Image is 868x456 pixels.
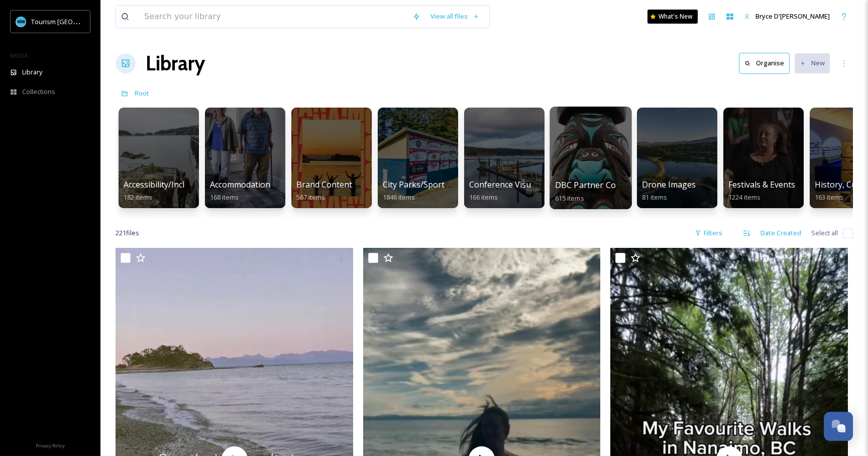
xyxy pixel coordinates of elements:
[728,180,795,202] a: Festivals & Events1224 items
[815,193,843,202] span: 163 items
[690,223,727,243] div: Filters
[296,193,325,202] span: 567 items
[210,180,299,202] a: Accommodations by Biz168 items
[116,228,139,238] span: 221 file s
[22,67,42,77] span: Library
[642,179,696,190] span: Drone Images
[139,6,407,28] input: Search your library
[296,180,352,202] a: Brand Content567 items
[647,10,698,24] a: What's New
[22,87,55,97] span: Collections
[36,442,65,449] span: Privacy Policy
[739,53,790,73] button: Organise
[383,180,474,202] a: City Parks/Sport Images1846 items
[135,88,149,98] span: Root
[555,193,584,202] span: 615 items
[210,179,299,190] span: Accommodations by Biz
[728,179,795,190] span: Festivals & Events
[36,439,65,451] a: Privacy Policy
[755,12,830,21] span: Bryce D'[PERSON_NAME]
[642,180,696,202] a: Drone Images81 items
[469,179,541,190] span: Conference Visuals
[739,7,835,26] a: Bryce D'[PERSON_NAME]
[135,87,149,99] a: Root
[146,48,205,78] a: Library
[555,180,640,203] a: DBC Partner Contrent615 items
[555,179,640,191] span: DBC Partner Contrent
[210,193,239,202] span: 168 items
[811,228,838,238] span: Select all
[469,180,541,202] a: Conference Visuals166 items
[755,223,806,243] div: Date Created
[31,17,121,26] span: Tourism [GEOGRAPHIC_DATA]
[728,193,761,202] span: 1224 items
[383,193,415,202] span: 1846 items
[16,17,26,27] img: tourism_nanaimo_logo.jpeg
[383,179,474,190] span: City Parks/Sport Images
[425,7,484,26] a: View all files
[824,412,853,441] button: Open Chat
[124,179,208,190] span: Accessibility/Inclusivity
[124,180,208,202] a: Accessibility/Inclusivity182 items
[10,52,28,59] span: MEDIA
[642,193,667,202] span: 81 items
[296,179,352,190] span: Brand Content
[124,193,152,202] span: 182 items
[469,193,498,202] span: 166 items
[739,53,795,73] a: Organise
[795,53,830,73] button: New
